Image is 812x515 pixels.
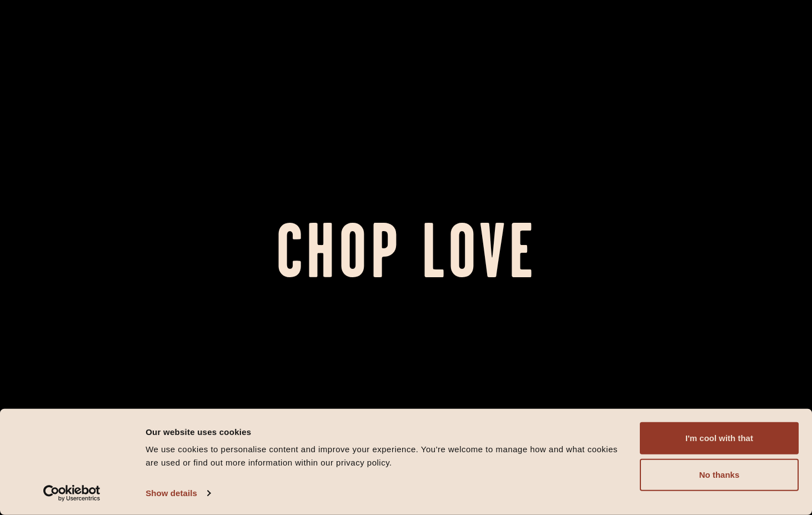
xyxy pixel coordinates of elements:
[640,422,799,454] button: I'm cool with that
[640,459,799,491] button: No thanks
[146,425,627,438] div: Our website uses cookies
[23,485,121,502] a: Usercentrics Cookiebot - opens in a new window
[146,443,627,469] div: We use cookies to personalise content and improve your experience. You're welcome to manage how a...
[146,485,210,502] a: Show details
